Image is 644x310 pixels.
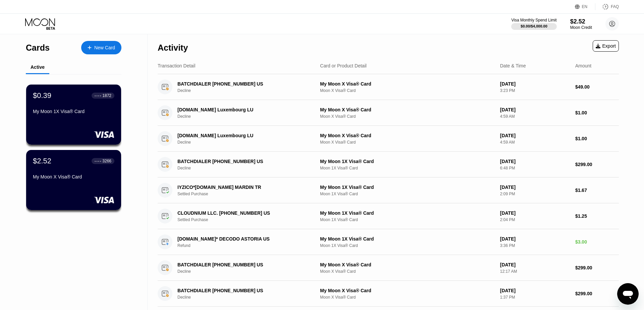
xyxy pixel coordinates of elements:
[320,81,494,87] div: My Moon X Visa® Card
[575,213,619,219] div: $1.25
[575,265,619,270] div: $299.00
[177,217,319,222] div: Settled Purchase
[511,18,556,22] div: Visa Monthly Spend Limit
[570,25,592,30] div: Moon Credit
[575,110,619,115] div: $1.00
[570,18,592,25] div: $2.52
[575,162,619,167] div: $299.00
[177,81,309,87] div: BATCHDIALER [PHONE_NUMBER] US
[320,243,494,248] div: Moon 1X Visa® Card
[177,288,309,293] div: BATCHDIALER [PHONE_NUMBER] US
[575,136,619,141] div: $1.00
[320,185,494,190] div: My Moon 1X Visa® Card
[158,203,619,229] div: CLOUDNIUM LLC. [PHONE_NUMBER] USSettled PurchaseMy Moon 1X Visa® CardMoon 1X Visa® Card[DATE]2:04...
[582,4,588,9] div: EN
[177,185,309,190] div: IYZICO*[DOMAIN_NAME] MARDIN TR
[320,192,494,196] div: Moon 1X Visa® Card
[177,295,319,300] div: Decline
[320,288,494,293] div: My Moon X Visa® Card
[177,210,309,216] div: CLOUDNIUM LLC. [PHONE_NUMBER] US
[31,64,45,70] div: Active
[320,114,494,119] div: Moon X Visa® Card
[500,63,526,68] div: Date & Time
[158,229,619,255] div: [DOMAIN_NAME]* DECODO ASTORIA USRefundMy Moon 1X Visa® CardMoon 1X Visa® Card[DATE]3:36 PM$3.00
[617,283,639,305] iframe: Button to launch messaging window
[500,217,570,222] div: 2:04 PM
[570,18,592,30] div: $2.52Moon Credit
[320,140,494,145] div: Moon X Visa® Card
[158,152,619,177] div: BATCHDIALER [PHONE_NUMBER] USDeclineMy Moon 1X Visa® CardMoon 1X Visa® Card[DATE]6:48 PM$299.00
[94,45,115,51] div: New Card
[320,210,494,216] div: My Moon 1X Visa® Card
[177,262,309,267] div: BATCHDIALER [PHONE_NUMBER] US
[500,107,570,112] div: [DATE]
[33,174,114,179] div: My Moon X Visa® Card
[26,43,50,53] div: Cards
[575,3,595,10] div: EN
[158,177,619,203] div: IYZICO*[DOMAIN_NAME] MARDIN TRSettled PurchaseMy Moon 1X Visa® CardMoon 1X Visa® Card[DATE]2:09 P...
[500,88,570,93] div: 3:23 PM
[95,95,101,97] div: ● ● ● ●
[511,18,556,30] div: Visa Monthly Spend Limit$0.00/$4,000.00
[500,159,570,164] div: [DATE]
[81,41,121,54] div: New Card
[26,85,121,145] div: $0.39● ● ● ●1872My Moon 1X Visa® Card
[320,166,494,170] div: Moon 1X Visa® Card
[158,126,619,152] div: [DOMAIN_NAME] Luxembourg LUDeclineMy Moon X Visa® CardMoon X Visa® Card[DATE]4:59 AM$1.00
[320,217,494,222] div: Moon 1X Visa® Card
[320,269,494,274] div: Moon X Visa® Card
[500,269,570,274] div: 12:17 AM
[575,291,619,296] div: $299.00
[500,236,570,242] div: [DATE]
[102,159,111,163] div: 3266
[500,243,570,248] div: 3:36 PM
[500,185,570,190] div: [DATE]
[177,114,319,119] div: Decline
[593,40,619,52] div: Export
[158,255,619,281] div: BATCHDIALER [PHONE_NUMBER] USDeclineMy Moon X Visa® CardMoon X Visa® Card[DATE]12:17 AM$299.00
[500,114,570,119] div: 4:59 AM
[177,166,319,170] div: Decline
[177,88,319,93] div: Decline
[95,160,101,162] div: ● ● ● ●
[500,262,570,267] div: [DATE]
[596,43,616,49] div: Export
[575,63,591,68] div: Amount
[158,63,195,68] div: Transaction Detail
[500,140,570,145] div: 4:59 AM
[102,93,111,98] div: 1872
[575,188,619,193] div: $1.67
[177,107,309,112] div: [DOMAIN_NAME] Luxembourg LU
[500,133,570,138] div: [DATE]
[177,269,319,274] div: Decline
[177,140,319,145] div: Decline
[33,157,51,165] div: $2.52
[320,295,494,300] div: Moon X Visa® Card
[320,133,494,138] div: My Moon X Visa® Card
[320,88,494,93] div: Moon X Visa® Card
[320,107,494,112] div: My Moon X Visa® Card
[500,192,570,196] div: 2:09 PM
[33,91,51,100] div: $0.39
[500,166,570,170] div: 6:48 PM
[177,192,319,196] div: Settled Purchase
[500,295,570,300] div: 1:37 PM
[575,84,619,90] div: $49.00
[611,4,619,9] div: FAQ
[595,3,619,10] div: FAQ
[33,109,114,114] div: My Moon 1X Visa® Card
[177,243,319,248] div: Refund
[177,133,309,138] div: [DOMAIN_NAME] Luxembourg LU
[320,63,367,68] div: Card or Product Detail
[500,81,570,87] div: [DATE]
[575,239,619,245] div: $3.00
[158,43,188,53] div: Activity
[177,236,309,242] div: [DOMAIN_NAME]* DECODO ASTORIA US
[158,281,619,307] div: BATCHDIALER [PHONE_NUMBER] USDeclineMy Moon X Visa® CardMoon X Visa® Card[DATE]1:37 PM$299.00
[320,159,494,164] div: My Moon 1X Visa® Card
[158,74,619,100] div: BATCHDIALER [PHONE_NUMBER] USDeclineMy Moon X Visa® CardMoon X Visa® Card[DATE]3:23 PM$49.00
[320,262,494,267] div: My Moon X Visa® Card
[177,159,309,164] div: BATCHDIALER [PHONE_NUMBER] US
[521,24,547,28] div: $0.00 / $4,000.00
